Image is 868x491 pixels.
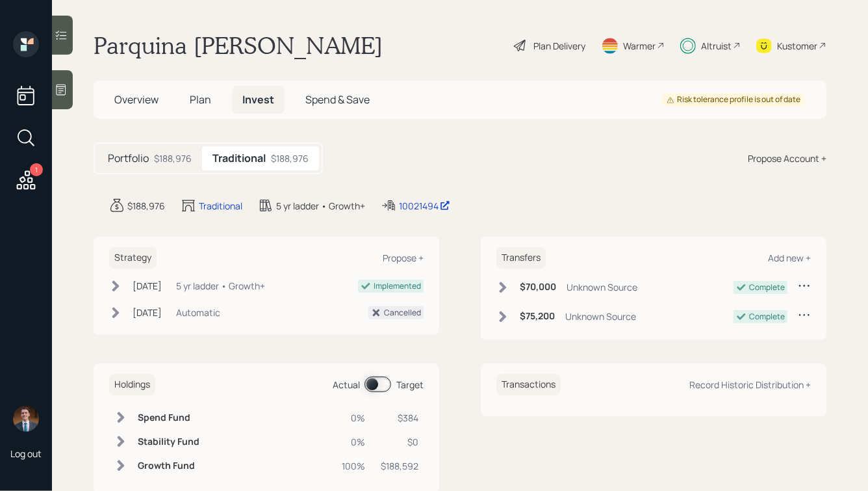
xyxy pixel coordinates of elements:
div: [DATE] [133,306,162,319]
div: Unknown Source [567,280,637,294]
div: $384 [381,411,418,425]
span: Spend & Save [305,92,370,107]
h6: Holdings [109,374,155,395]
div: 5 yr ladder • Growth+ [176,279,265,293]
div: Unknown Source [565,310,636,323]
div: $0 [381,435,418,449]
div: Warmer [623,39,656,53]
span: Invest [242,92,274,107]
div: Propose + [383,252,424,264]
div: $188,976 [154,152,192,165]
div: $188,976 [127,199,165,213]
div: 1 [30,163,43,176]
div: 0% [342,411,365,425]
div: Altruist [701,39,732,53]
div: Plan Delivery [533,39,585,53]
div: [DATE] [133,279,162,293]
div: $188,976 [271,152,309,165]
h6: Spend Fund [138,412,199,423]
div: Kustomer [777,39,817,53]
div: Risk tolerance profile is out of date [667,94,800,105]
h1: Parquina [PERSON_NAME] [94,31,383,60]
div: Propose Account + [748,152,826,165]
h6: Growth Fund [138,460,199,471]
div: 0% [342,435,365,449]
div: Cancelled [384,307,421,319]
h5: Portfolio [108,152,149,165]
div: Implemented [374,280,421,292]
h6: Transfers [496,247,546,269]
span: Overview [114,92,159,107]
div: $188,592 [381,459,418,473]
div: Target [396,378,424,391]
span: Plan [190,92,211,107]
div: Actual [333,378,360,391]
div: Add new + [768,252,811,264]
div: 5 yr ladder • Growth+ [276,199,365,213]
div: Traditional [199,199,242,213]
h6: Strategy [109,247,157,269]
h6: $75,200 [520,311,555,322]
div: Log out [10,447,42,460]
div: Complete [749,282,785,293]
h6: $70,000 [520,282,556,293]
img: hunter_neumayer.jpg [13,406,39,432]
div: Complete [749,311,785,323]
h5: Traditional [212,152,266,165]
h6: Stability Fund [138,436,199,447]
div: 100% [342,459,365,473]
div: 10021494 [399,199,450,213]
div: Record Historic Distribution + [689,378,811,391]
h6: Transactions [496,374,561,395]
div: Automatic [176,306,220,319]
